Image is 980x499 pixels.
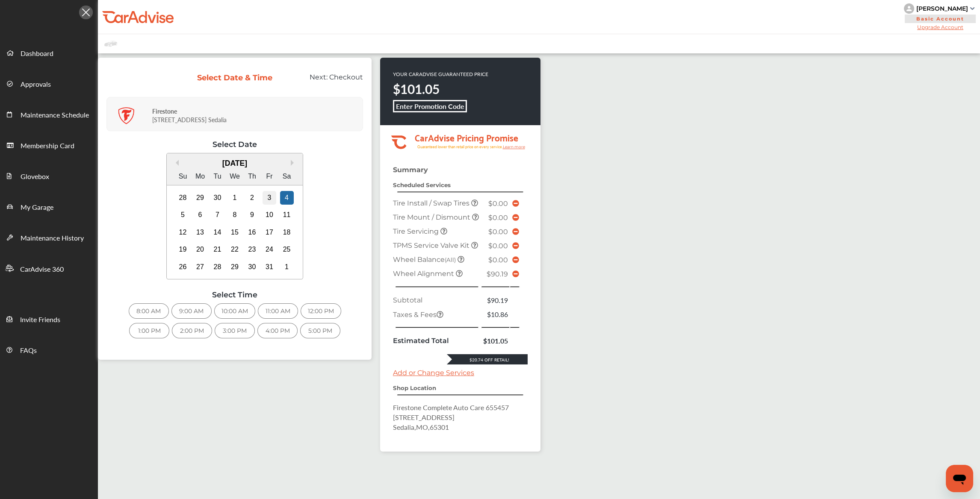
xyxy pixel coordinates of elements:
[211,208,224,222] div: Choose Tuesday, October 7th, 2025
[193,243,207,256] div: Choose Monday, October 20th, 2025
[417,144,502,150] tspan: Guaranteed lower than retail price on every service.
[176,170,190,183] div: Su
[211,260,224,274] div: Choose Tuesday, October 28th, 2025
[228,170,242,183] div: We
[916,5,968,12] div: [PERSON_NAME]
[21,171,49,182] span: Glovebox
[280,243,294,256] div: Choose Saturday, October 25th, 2025
[21,79,51,90] span: Approvals
[176,208,190,222] div: Choose Sunday, October 5th, 2025
[393,369,474,377] a: Add or Change Services
[197,73,273,82] div: Select Date & Time
[445,256,456,263] small: (All)
[172,323,212,338] div: 2:00 PM
[193,260,207,274] div: Choose Monday, October 27th, 2025
[393,199,471,207] span: Tire Install / Swap Tires
[129,323,169,338] div: 1:00 PM
[129,303,169,319] div: 8:00 AM
[193,208,207,222] div: Choose Monday, October 6th, 2025
[502,144,525,149] tspan: Learn more
[245,208,259,222] div: Choose Thursday, October 9th, 2025
[176,260,190,274] div: Choose Sunday, October 26th, 2025
[280,226,294,239] div: Choose Saturday, October 18th, 2025
[176,243,190,256] div: Choose Sunday, October 19th, 2025
[167,159,303,168] div: [DATE]
[21,48,53,59] span: Dashboard
[393,241,471,249] span: TPMS Service Valve Kit
[245,260,259,274] div: Choose Thursday, October 30th, 2025
[393,422,449,432] span: Sedalia , MO , 65301
[245,243,259,256] div: Choose Thursday, October 23rd, 2025
[0,37,97,68] a: Dashboard
[118,107,135,124] img: logo-firestone.png
[291,160,297,166] button: Next Month
[393,227,440,235] span: Tire Servicing
[176,191,190,205] div: Choose Sunday, September 28th, 2025
[21,233,84,244] span: Maintenance History
[393,402,509,412] span: Firestone Complete Auto Care 655457
[414,129,518,145] tspan: CarAdvise Pricing Promise
[152,100,360,128] div: [STREET_ADDRESS] Sedalia
[263,191,276,205] div: Choose Friday, October 3rd, 2025
[393,385,436,391] strong: Shop Location
[171,303,212,319] div: 9:00 AM
[245,170,259,183] div: Th
[263,208,276,222] div: Choose Friday, October 10th, 2025
[393,70,488,78] p: YOUR CARADVISE GUARANTEED PRICE
[263,260,276,274] div: Choose Friday, October 31st, 2025
[228,226,242,239] div: Choose Wednesday, October 15th, 2025
[106,140,363,149] div: Select Date
[391,334,481,348] td: Estimated Total
[393,213,472,221] span: Tire Mount / Dismount
[228,243,242,256] div: Choose Wednesday, October 22nd, 2025
[263,170,276,183] div: Fr
[481,307,510,321] td: $10.86
[488,256,508,264] span: $0.00
[0,222,97,252] a: Maintenance History
[393,80,440,98] strong: $101.05
[970,7,974,10] img: sCxJUJ+qAmfqhQGDUl18vwLg4ZYJ6CxN7XmbOMBAAAAAElFTkSuQmCC
[79,6,93,19] img: Icon.5fd9dcc7.svg
[904,24,977,30] span: Upgrade Account
[211,191,224,205] div: Choose Tuesday, September 30th, 2025
[393,270,456,278] span: Wheel Alignment
[481,334,510,348] td: $101.05
[300,323,340,338] div: 5:00 PM
[393,311,443,319] span: Taxes & Fees
[481,293,510,307] td: $90.19
[215,323,255,338] div: 3:00 PM
[301,303,341,319] div: 12:00 PM
[280,191,294,205] div: Choose Saturday, October 4th, 2025
[245,191,259,205] div: Choose Thursday, October 2nd, 2025
[214,303,255,319] div: 10:00 AM
[263,243,276,256] div: Choose Friday, October 24th, 2025
[258,303,298,319] div: 11:00 AM
[393,255,458,264] span: Wheel Balance
[228,208,242,222] div: Choose Wednesday, October 8th, 2025
[211,170,224,183] div: Tu
[174,189,295,276] div: month 2025-10
[0,191,97,222] a: My Garage
[0,160,97,191] a: Glovebox
[393,166,428,174] strong: Summary
[488,200,508,208] span: $0.00
[228,191,242,205] div: Choose Wednesday, October 1st, 2025
[280,73,370,89] div: Next:
[228,260,242,274] div: Choose Wednesday, October 29th, 2025
[329,73,363,81] span: Checkout
[904,3,914,14] img: knH8PDtVvWoAbQRylUukY18CTiRevjo20fAtgn5MLBQj4uumYvk2MzTtcAIzfGAtb1XOLVMAvhLuqoNAbL4reqehy0jehNKdM...
[488,242,508,250] span: $0.00
[488,214,508,222] span: $0.00
[0,68,97,99] a: Approvals
[488,228,508,236] span: $0.00
[245,226,259,239] div: Choose Thursday, October 16th, 2025
[20,345,37,356] span: FAQs
[280,260,294,274] div: Choose Saturday, November 1st, 2025
[263,226,276,239] div: Choose Friday, October 17th, 2025
[104,38,117,49] img: placeholder_car.fcab19be.svg
[20,314,60,326] span: Invite Friends
[905,15,976,23] span: Basic Account
[106,290,363,299] div: Select Time
[193,191,207,205] div: Choose Monday, September 29th, 2025
[21,110,89,121] span: Maintenance Schedule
